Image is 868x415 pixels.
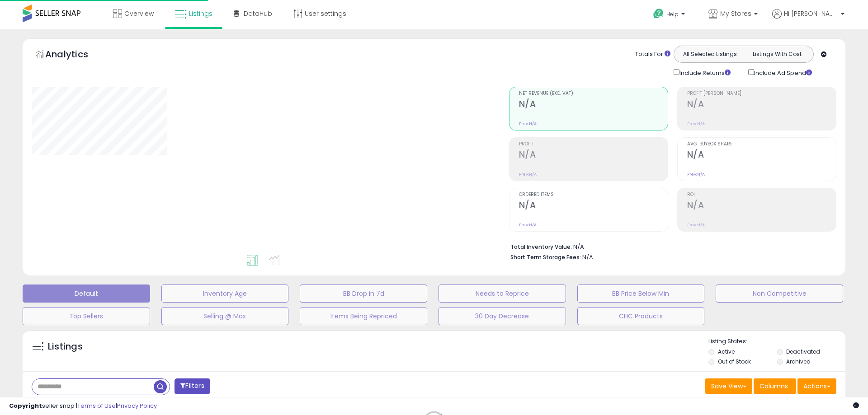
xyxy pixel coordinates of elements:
button: CHC Products [577,307,705,325]
div: Include Ad Spend [741,67,826,78]
button: Listings With Cost [743,48,811,60]
i: Get Help [653,8,664,19]
div: Totals For [635,50,670,59]
h2: N/A [687,149,836,162]
span: ROI [687,192,836,197]
li: N/A [510,241,830,252]
span: Profit [PERSON_NAME] [687,91,836,96]
a: Hi [PERSON_NAME] [772,9,844,29]
span: Avg. Buybox Share [687,142,836,147]
h2: N/A [519,200,668,212]
button: Non Competitive [716,284,843,303]
span: Profit [519,142,668,147]
h5: Analytics [45,48,106,63]
h2: N/A [519,149,668,162]
button: Items Being Repriced [300,307,427,325]
span: Listings [189,9,212,18]
small: Prev: N/A [687,222,705,228]
span: Net Revenue (Exc. VAT) [519,91,668,96]
small: Prev: N/A [519,121,537,126]
small: Prev: N/A [519,172,537,177]
h2: N/A [687,99,836,111]
span: Hi [PERSON_NAME] [784,9,838,18]
span: DataHub [244,9,272,18]
span: Help [666,10,679,18]
h2: N/A [519,99,668,111]
button: Top Sellers [23,307,150,325]
span: Overview [124,9,154,18]
b: Total Inventory Value: [510,243,572,251]
span: N/A [582,253,593,261]
div: seller snap | | [9,402,157,410]
span: My Stores [720,9,751,18]
a: Help [646,1,694,29]
button: BB Price Below Min [577,284,705,303]
button: Default [23,284,150,303]
span: Ordered Items [519,192,668,197]
strong: Copyright [9,401,42,410]
button: 30 Day Decrease [439,307,566,325]
small: Prev: N/A [687,121,705,126]
button: Selling @ Max [161,307,289,325]
b: Short Term Storage Fees: [510,253,581,261]
div: Include Returns [667,67,741,78]
small: Prev: N/A [687,172,705,177]
button: BB Drop in 7d [300,284,427,303]
button: All Selected Listings [676,48,744,60]
button: Inventory Age [161,284,289,303]
button: Needs to Reprice [439,284,566,303]
small: Prev: N/A [519,222,537,228]
h2: N/A [687,200,836,212]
